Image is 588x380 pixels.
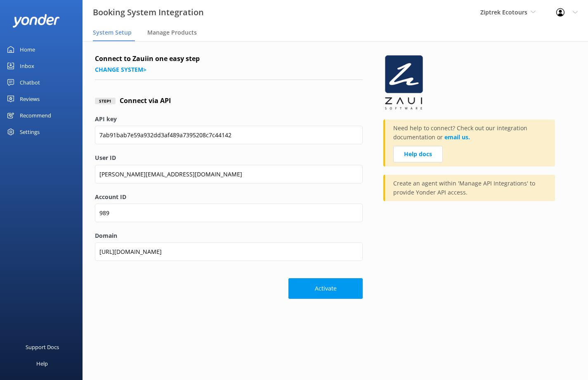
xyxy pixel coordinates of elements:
[95,242,363,261] input: Domain
[120,96,171,106] h4: Connect via API
[95,66,146,73] a: Change system>
[20,124,40,140] div: Settings
[12,14,60,28] img: yonder-white-logo.png
[383,175,555,201] div: Create an agent within 'Manage API Integrations' to provide Yonder API access.
[147,28,197,37] span: Manage Products
[393,146,443,162] a: Help docs
[20,41,35,58] div: Home
[20,91,40,107] div: Reviews
[95,204,363,222] input: Account ID
[95,126,363,144] input: API key
[20,107,51,124] div: Recommend
[95,115,363,124] label: API key
[95,231,363,240] label: Domain
[393,124,547,146] p: Need help to connect? Check out our integration documentation or
[20,74,40,91] div: Chatbot
[444,133,470,141] a: email us.
[288,278,363,299] button: Activate
[95,153,363,162] label: User ID
[95,192,363,202] label: Account ID
[93,6,204,19] h3: Booking System Integration
[93,28,132,37] span: System Setup
[383,54,425,111] img: 1633406817..png
[20,58,34,74] div: Inbox
[480,8,527,16] span: Ziptrek Ecotours
[95,165,363,183] input: User ID
[36,355,48,372] div: Help
[95,98,116,104] div: Step 1
[95,54,363,64] h4: Connect to Zaui in one easy step
[26,339,59,355] div: Support Docs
